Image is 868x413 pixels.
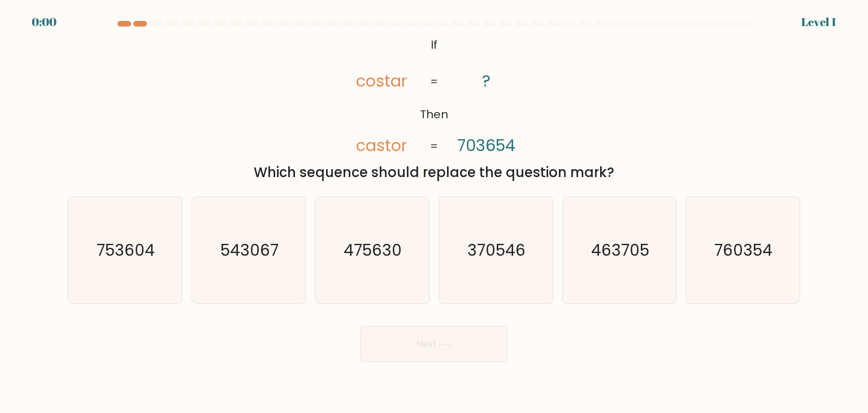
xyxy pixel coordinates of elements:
[361,326,507,362] button: Next
[32,14,57,31] div: 0:00
[482,70,491,92] tspan: ?
[344,239,402,261] text: 475630
[357,134,407,157] tspan: castor
[430,74,438,89] tspan: =
[801,14,836,31] div: Level 1
[333,34,535,158] svg: @import url('[URL][DOMAIN_NAME]);
[75,162,793,183] div: Which sequence should replace the question mark?
[591,239,649,261] text: 463705
[430,138,438,154] tspan: =
[220,239,279,261] text: 543067
[431,37,437,53] tspan: If
[420,106,448,122] tspan: Then
[468,239,526,261] text: 370546
[457,134,515,157] tspan: 703654
[97,239,155,261] text: 753604
[715,239,773,261] text: 760354
[357,70,407,92] tspan: costar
